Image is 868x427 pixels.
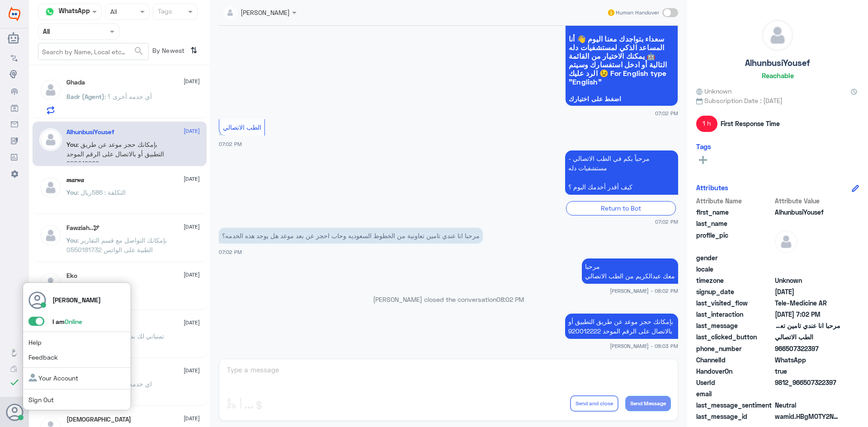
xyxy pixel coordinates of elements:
[43,5,57,19] img: whatsapp.png
[569,95,675,103] span: اضغط على اختيارك
[39,176,62,199] img: defaultAdmin.png
[6,404,23,421] button: Avatar
[77,188,126,196] span: : التكلفة : 586ريال
[52,318,82,325] span: I am
[184,271,200,279] span: [DATE]
[762,71,794,80] h6: Reachable
[625,396,671,411] button: Send Message
[696,378,773,387] span: UserId
[696,287,773,296] span: signup_date
[66,176,84,184] h5: 𝒎𝒂𝒓𝒘𝒂
[696,332,773,342] span: last_clicked_button
[696,355,773,365] span: ChannelId
[775,400,840,410] span: 0
[66,236,167,253] span: : بإمكانك التواصل مع قسم التقارير الطبية على الواتس 0550181732
[66,128,114,136] h5: AlhunbusiYousef
[696,321,773,330] span: last_message
[66,141,77,148] span: You
[104,93,152,100] span: : أي خدمه أخرى ؟
[184,127,200,135] span: [DATE]
[775,276,840,285] span: Unknown
[39,79,62,101] img: defaultAdmin.png
[775,196,840,206] span: Attribute Value
[219,249,242,255] span: 07:02 PM
[219,295,678,304] p: [PERSON_NAME] closed the conversation
[219,228,483,244] p: 17/9/2025, 7:02 PM
[610,287,678,295] span: [PERSON_NAME] - 08:02 PM
[39,272,62,295] img: defaultAdmin.png
[156,6,172,18] div: Tags
[38,43,148,60] input: Search by Name, Local etc…
[696,196,773,206] span: Attribute Name
[190,43,198,58] i: ⇅
[9,377,20,388] i: check
[762,20,793,51] img: defaultAdmin.png
[133,44,144,59] button: search
[775,321,840,330] span: مرحبا انا عندي تامين تعاونية من الخطوط السعوديه وحاب احجز عن بعد موعد هل يوجد هذه الخدمه؟
[28,374,78,382] a: Your Account
[66,272,77,280] h5: Eko
[775,355,840,365] span: 2
[184,319,200,327] span: [DATE]
[775,310,840,319] span: 2025-09-17T16:02:51.127Z
[696,389,773,399] span: email
[696,207,773,217] span: first_name
[696,142,711,150] h6: Tags
[696,230,773,251] span: profile_pic
[696,219,773,228] span: last_name
[28,338,42,346] a: Help
[775,332,840,342] span: الطب الاتصالي
[223,123,261,131] span: الطب الاتصالي
[569,34,675,86] span: سعداء بتواجدك معنا اليوم 👋 أنا المساعد الذكي لمستشفيات دله 🤖 يمكنك الاختيار من القائمة التالية أو...
[566,201,676,215] div: Return to Bot
[775,412,840,421] span: wamid.HBgMOTY2NTA3MzIyMzk3FQIAEhgUM0FFOTJBMTJEMDJCOTlCOTU3QUEA
[9,7,20,21] img: Widebot Logo
[219,141,242,147] span: 07:02 PM
[696,183,728,192] h6: Attributes
[696,264,773,274] span: locale
[775,344,840,353] span: 966507322397
[696,310,773,319] span: last_interaction
[775,264,840,274] span: null
[775,230,797,253] img: defaultAdmin.png
[66,79,85,86] h5: Ghada
[775,253,840,263] span: null
[696,276,773,285] span: timezone
[696,86,731,96] span: Unknown
[721,119,780,128] span: First Response Time
[184,414,200,422] span: [DATE]
[696,96,859,105] span: Subscription Date : [DATE]
[696,253,773,263] span: gender
[66,93,104,100] span: Badr (Agent)
[39,128,62,151] img: defaultAdmin.png
[28,396,54,404] a: Sign Out
[66,416,131,423] h5: سبحان الله
[66,236,77,244] span: You
[52,295,101,305] p: [PERSON_NAME]
[775,378,840,387] span: 9812_966507322397
[775,298,840,308] span: Tele-Medicine AR
[133,46,144,56] span: search
[655,218,678,225] span: 07:02 PM
[66,224,99,232] h5: Fawziah..🕊
[775,389,840,399] span: null
[184,175,200,183] span: [DATE]
[696,412,773,421] span: last_message_id
[66,188,77,196] span: You
[582,258,678,284] p: 17/9/2025, 8:02 PM
[66,141,164,167] span: : بإمكانك حجز موعد عن طريق التطبيق أو بالاتصال على الرقم الموحد 920012222
[775,207,840,217] span: AlhunbusiYousef
[696,344,773,353] span: phone_number
[610,342,678,350] span: [PERSON_NAME] - 08:03 PM
[570,395,618,412] button: Send and close
[65,318,82,325] span: Online
[184,223,200,231] span: [DATE]
[184,366,200,375] span: [DATE]
[775,287,840,296] span: 2025-09-17T16:02:18.413Z
[696,366,773,376] span: HandoverOn
[39,224,62,247] img: defaultAdmin.png
[496,296,524,303] span: 08:02 PM
[745,58,810,68] h5: AlhunbusiYousef
[696,298,773,308] span: last_visited_flow
[565,150,678,195] p: 17/9/2025, 7:02 PM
